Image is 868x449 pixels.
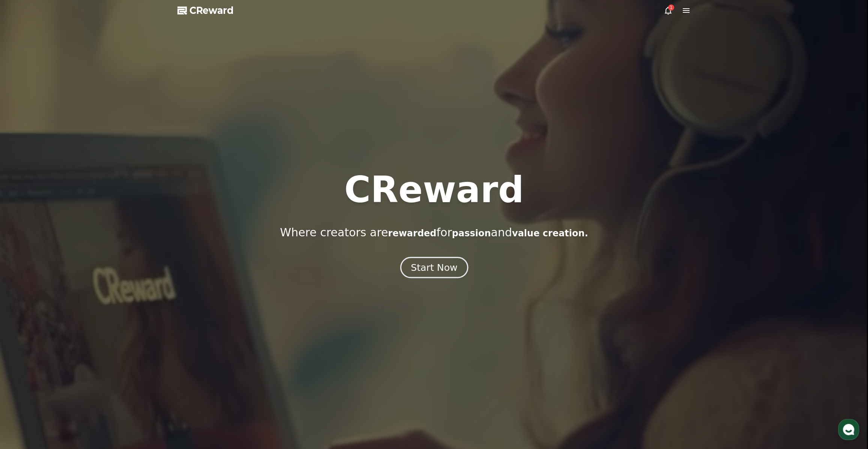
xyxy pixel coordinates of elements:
div: Start Now [411,261,457,274]
span: rewarded [388,228,436,239]
a: 1 [664,6,673,15]
p: Where creators are for and [280,226,588,239]
span: Messages [62,249,84,255]
h1: CReward [344,172,524,208]
button: Start Now [400,257,468,278]
a: CReward [177,5,234,17]
span: CReward [189,5,234,17]
a: Settings [97,238,144,257]
span: value creation. [512,228,588,239]
span: passion [452,228,491,239]
span: Settings [111,249,129,255]
a: Start Now [402,265,467,272]
a: Messages [50,238,97,257]
span: Home [19,249,32,255]
div: 1 [668,5,674,11]
a: Home [2,238,50,257]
